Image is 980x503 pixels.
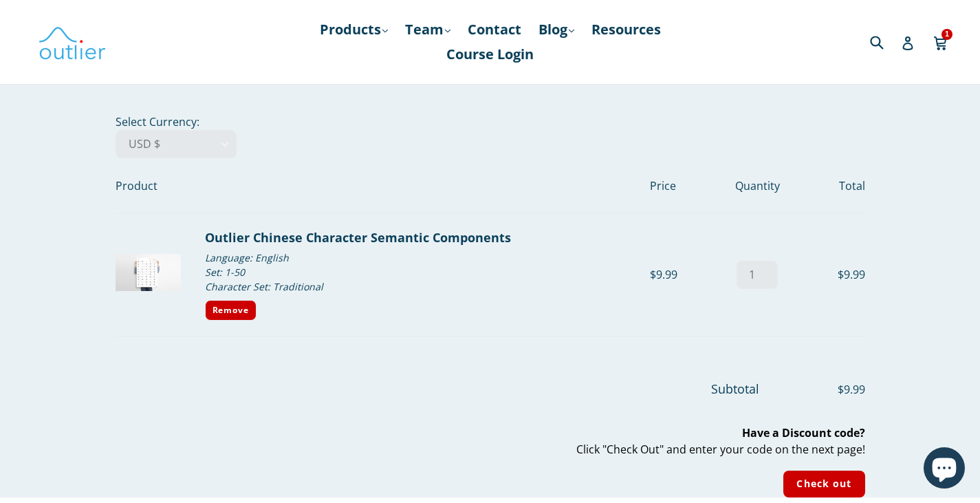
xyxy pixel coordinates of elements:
[867,28,904,56] input: Search
[116,425,865,458] p: Click "Check Out" and enter your code on the next page!
[116,254,181,291] img: Outlier Chinese Character Semantic Components - English / 1-50 / Traditional
[805,266,864,283] div: $9.99
[116,158,650,213] th: Product
[762,381,865,398] span: $9.99
[532,17,581,42] a: Blog
[941,29,952,39] span: 1
[742,425,865,440] b: Have a Discount code?
[711,381,759,397] span: Subtotal
[205,247,640,297] div: Language: English Set: 1-50 Character Set: Traditional
[585,17,668,42] a: Resources
[919,447,969,492] inbox-online-store-chat: Shopify online store chat
[783,471,864,497] input: Check out
[38,22,107,62] img: Outlier Linguistics
[805,158,864,213] th: Total
[205,229,511,246] a: Outlier Chinese Character Semantic Components
[461,17,528,42] a: Contact
[709,158,805,213] th: Quantity
[78,114,903,497] div: Select Currency:
[313,17,395,42] a: Products
[933,26,949,58] a: 1
[650,158,709,213] th: Price
[439,42,541,67] a: Course Login
[398,17,457,42] a: Team
[650,266,709,283] div: $9.99
[205,300,257,321] a: Remove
